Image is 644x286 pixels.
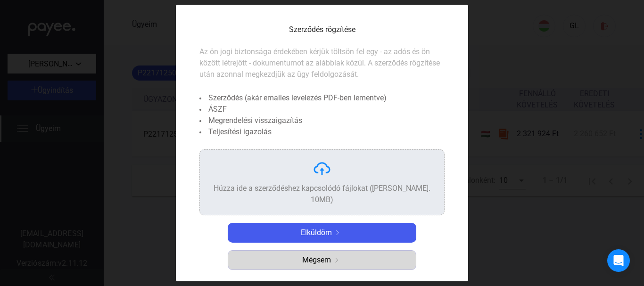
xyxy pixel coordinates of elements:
[332,230,343,235] img: jobbra nyíl-fehér
[208,127,272,136] font: Teljesítési igazolás
[199,47,440,79] font: Az ön jogi biztonsága érdekében kérjük töltsön fel egy - az adós és ön között létrejött - dokumen...
[228,250,416,270] button: Mégsemjobbra nyíl-szürke
[208,116,302,125] font: Megrendelési visszaigazítás
[302,255,331,264] font: Mégsem
[208,93,387,102] font: Szerződés (akár emailes levelezés PDF-ben lementve)
[313,159,331,178] img: feltöltés-felhő
[214,184,430,204] font: Húzza ide a szerződéshez kapcsolódó fájlokat ([PERSON_NAME]. 10MB)
[331,258,342,262] img: jobbra nyíl-szürke
[208,105,227,114] font: ÁSZF
[607,249,630,272] div: Intercom Messenger megnyitása
[228,223,416,243] button: Elküldömjobbra nyíl-fehér
[289,25,355,34] font: Szerződés rögzítése
[301,228,332,237] font: Elküldöm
